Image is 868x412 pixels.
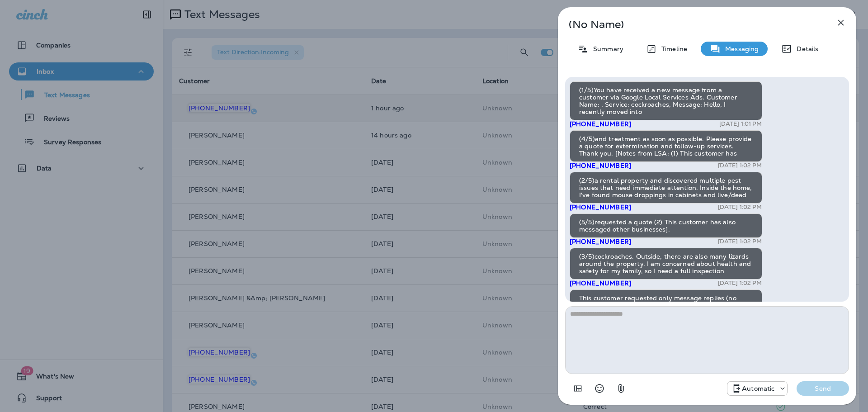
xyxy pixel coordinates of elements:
[569,21,816,28] p: (No Name)
[570,120,631,128] span: [PHONE_NUMBER]
[718,204,762,211] p: [DATE] 1:02 PM
[719,120,762,128] p: [DATE] 1:01 PM
[570,237,631,246] span: [PHONE_NUMBER]
[792,45,818,52] p: Details
[570,172,762,204] div: (2/5)a rental property and discovered multiple pest issues that need immediate attention. Inside ...
[570,130,762,162] div: (4/5)and treatment as soon as possible. Please provide a quote for extermination and follow-up se...
[570,248,762,279] div: (3/5)cockroaches. Outside, there are also many lizards around the property. I am concerned about ...
[721,45,759,52] p: Messaging
[742,385,774,392] p: Automatic
[718,279,762,287] p: [DATE] 1:02 PM
[589,45,623,52] p: Summary
[718,238,762,245] p: [DATE] 1:02 PM
[590,379,609,398] button: Select an emoji
[718,162,762,169] p: [DATE] 1:02 PM
[570,203,631,211] span: [PHONE_NUMBER]
[570,279,631,287] span: [PHONE_NUMBER]
[570,289,762,321] div: This customer requested only message replies (no calls). Reply here or respond via your LSA dashb...
[570,81,762,120] div: (1/5)You have received a new message from a customer via Google Local Services Ads. Customer Name...
[570,161,631,170] span: [PHONE_NUMBER]
[570,213,762,238] div: (5/5)requested a quote (2) This customer has also messaged other businesses].
[657,45,687,52] p: Timeline
[569,379,587,398] button: Add in a premade template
